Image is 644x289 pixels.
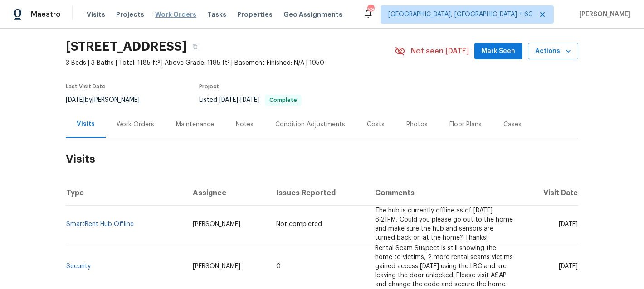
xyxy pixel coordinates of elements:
span: 3 Beds | 3 Baths | Total: 1185 ft² | Above Grade: 1185 ft² | Basement Finished: N/A | 1950 [66,58,395,67]
th: Type [66,180,185,206]
div: Condition Adjustments [275,120,345,129]
span: Properties [237,10,273,19]
h2: [STREET_ADDRESS] [66,42,187,51]
span: Complete [266,97,301,103]
span: [DATE] [559,263,578,270]
span: Maestro [31,10,61,19]
button: Copy Address [187,39,203,55]
div: Visits [77,120,95,129]
span: Tasks [207,11,226,18]
span: Not completed [276,221,322,227]
th: Comments [368,180,522,206]
span: Listed [199,97,302,103]
span: [DATE] [66,97,85,103]
span: Last Visit Date [66,84,106,89]
span: [DATE] [559,221,578,227]
span: The hub is currently offline as of [DATE] 6:21PM, Could you please go out to the home and make su... [375,207,513,241]
span: Projects [116,10,144,19]
span: [DATE] [240,97,259,103]
button: Mark Seen [474,43,522,60]
div: 683 [367,5,374,14]
span: [PERSON_NAME] [193,221,240,227]
span: [DATE] [219,97,238,103]
div: Work Orders [117,120,154,129]
div: Floor Plans [449,120,482,129]
span: [PERSON_NAME] [193,263,240,270]
th: Visit Date [522,180,578,206]
span: Project [199,84,219,89]
span: Not seen [DATE] [411,47,469,56]
div: by [PERSON_NAME] [66,95,151,106]
div: Photos [406,120,428,129]
a: Security [66,263,91,270]
span: Rental Scam Suspect is still showing the home to victims, 2 more rental scams victims gained acce... [375,245,513,288]
span: Visits [87,10,105,19]
span: - [219,97,259,103]
div: Cases [503,120,522,129]
span: [GEOGRAPHIC_DATA], [GEOGRAPHIC_DATA] + 60 [388,10,533,19]
button: Actions [528,43,578,60]
span: [PERSON_NAME] [576,10,630,19]
th: Assignee [185,180,269,206]
span: 0 [276,263,281,270]
a: SmartRent Hub Offline [66,221,134,227]
span: Geo Assignments [283,10,342,19]
h2: Visits [66,138,578,180]
span: Work Orders [155,10,196,19]
span: Mark Seen [482,46,515,57]
div: Costs [367,120,385,129]
div: Notes [236,120,254,129]
div: Maintenance [176,120,214,129]
span: Actions [535,46,571,57]
th: Issues Reported [269,180,368,206]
